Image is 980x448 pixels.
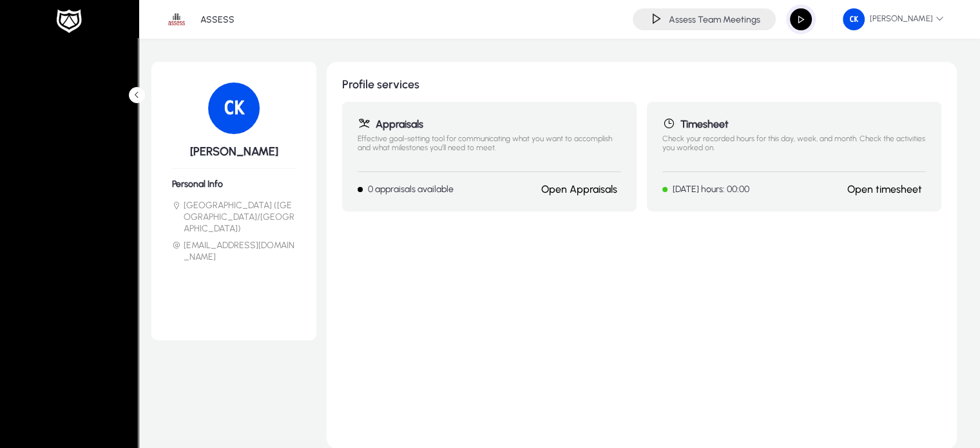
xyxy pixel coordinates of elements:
[358,134,621,161] p: Effective goal-setting tool for communicating what you want to accomplish and what milestones you...
[843,182,926,196] button: Open timesheet
[541,183,617,195] a: Open Appraisals
[537,182,621,196] button: Open Appraisals
[843,8,944,30] span: [PERSON_NAME]
[164,7,189,32] img: 1.png
[368,184,454,195] p: 0 appraisals available
[200,14,235,25] p: ASSESS
[358,117,621,130] h1: Appraisals
[669,14,760,25] h4: Assess Team Meetings
[673,184,749,195] p: [DATE] hours: 00:00
[172,200,296,235] li: [GEOGRAPHIC_DATA] ([GEOGRAPHIC_DATA]/[GEOGRAPHIC_DATA])
[662,134,926,161] p: Check your recorded hours for this day, week, and month. Check the activities you worked on.
[53,8,85,35] img: white-logo.png
[342,77,941,92] h1: Profile services
[172,179,296,190] h6: Personal Info
[843,8,865,30] img: 41.png
[172,144,296,159] h5: [PERSON_NAME]
[208,83,260,134] img: 41.png
[847,183,922,195] a: Open timesheet
[832,8,954,31] button: [PERSON_NAME]
[662,117,926,130] h1: Timesheet
[172,240,296,263] li: [EMAIL_ADDRESS][DOMAIN_NAME]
